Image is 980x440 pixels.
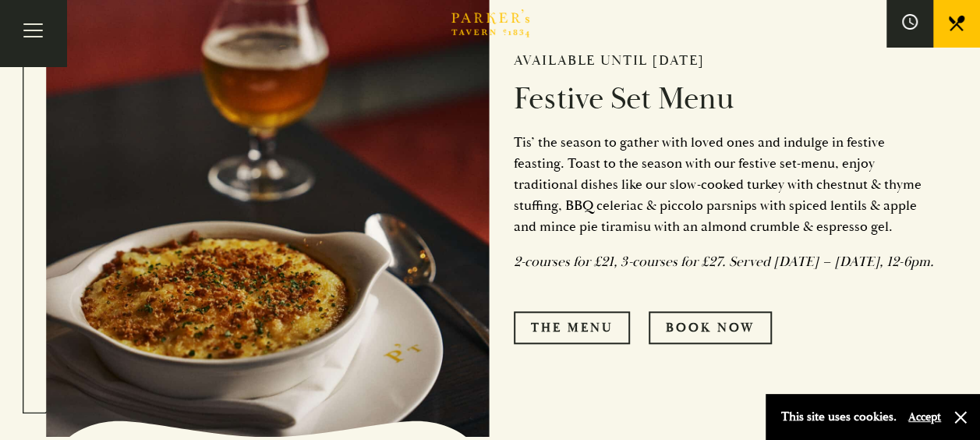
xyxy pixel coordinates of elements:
[514,311,630,344] a: The Menu
[514,52,935,69] h2: Available until [DATE]
[514,253,934,271] em: 2-courses for £21, 3-courses for £27. Served [DATE] – [DATE], 12-6pm.
[514,80,935,118] h2: Festive Set Menu
[649,311,772,344] a: Book Now
[908,410,941,424] button: Accept
[953,410,968,425] button: Close and accept
[514,132,935,237] p: Tis’ the season to gather with loved ones and indulge in festive feasting. Toast to the season wi...
[781,406,897,428] p: This site uses cookies.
